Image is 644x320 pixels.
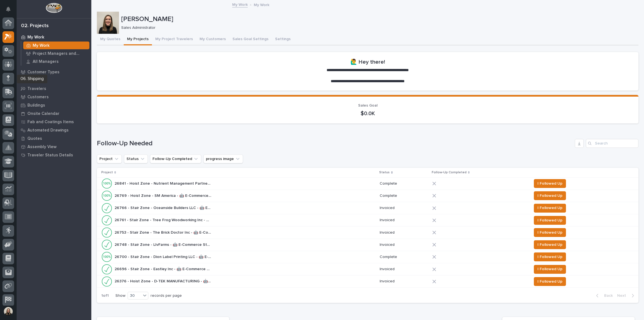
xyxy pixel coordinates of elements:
p: My Work [254,1,269,7]
p: Projects [27,78,43,83]
tr: 26841 - Hoist Zone - Nutrient Management Partners - 🤖 E-Commerce Custom Crane(s)26841 - Hoist Zon... [97,177,638,190]
p: records per page [151,293,182,298]
span: I Followed Up [537,229,562,236]
p: Customer Types [27,70,60,75]
h1: Follow-Up Needed [97,140,573,148]
a: Project Managers and Engineers [21,50,91,57]
tr: 26766 - Stair Zone - Oceanside Builders LLC - 🤖 E-Commerce Stair Order26766 - Stair Zone - Oceans... [97,202,638,214]
p: Quotes [27,136,42,141]
button: I Followed Up [534,191,566,200]
span: Next [617,293,629,298]
button: Project [97,154,122,163]
button: I Followed Up [534,252,566,261]
p: My Work [27,35,44,40]
p: 26766 - Stair Zone - Oceanside Builders LLC - 🤖 E-Commerce Stair Order [115,205,213,210]
a: My Work [232,1,248,7]
button: I Followed Up [534,204,566,213]
button: My Quotes [97,34,124,45]
p: Status [379,169,390,176]
span: I Followed Up [537,180,562,187]
a: Travelers [17,84,91,93]
a: Projects [17,76,91,84]
p: 26753 - Stair Zone - The Brick Doctor Inc - 🤖 E-Commerce Stair Order [115,229,213,235]
span: Back [601,293,613,298]
p: Follow-Up Completed [432,169,467,176]
a: Customer Types [17,68,91,76]
button: Settings [272,34,294,45]
img: Workspace Logo [46,3,62,13]
a: All Managers [21,58,91,65]
p: Onsite Calendar [27,111,60,116]
tr: 26696 - Stair Zone - Eastley Inc - 🤖 E-Commerce Stair Order26696 - Stair Zone - Eastley Inc - 🤖 E... [97,263,638,275]
p: 26761 - Stair Zone - Tree Frog Woodworking Inc - 🤖 E-Commerce Stair Order [115,217,213,223]
p: Invoiced [380,206,428,210]
span: I Followed Up [537,241,562,248]
p: Complete [380,181,428,186]
p: Complete [380,255,428,259]
span: I Followed Up [537,205,562,211]
a: My Work [21,42,91,49]
p: 26700 - Stair Zone - Dion Label Printing LLC - 🤖 E-Commerce Stair Order [115,254,213,259]
div: 30 [128,293,141,299]
p: Buildings [27,103,45,108]
tr: 26753 - Stair Zone - The Brick Doctor Inc - 🤖 E-Commerce Stair Order26753 - Stair Zone - The Bric... [97,226,638,239]
p: My Work [33,43,50,48]
tr: 26748 - Stair Zone - LIvFarms - 🤖 E-Commerce Stair Order26748 - Stair Zone - LIvFarms - 🤖 E-Comme... [97,239,638,251]
tr: 26761 - Stair Zone - Tree Frog Woodworking Inc - 🤖 E-Commerce Stair Order26761 - Stair Zone - Tre... [97,214,638,226]
a: Fab and Coatings Items [17,118,91,126]
p: Invoiced [380,218,428,223]
button: Next [615,293,638,298]
span: I Followed Up [537,254,562,260]
span: Sales Goal [358,104,377,107]
tr: 26769 - Hoist Zone - SM America - 🤖 E-Commerce Custom Crane(s)26769 - Hoist Zone - SM America - 🤖... [97,190,638,202]
p: Project Managers and Engineers [33,51,87,56]
p: All Managers [33,59,59,64]
button: users-avatar [2,306,14,317]
a: Assembly View [17,143,91,151]
button: My Projects [124,34,152,45]
p: 26696 - Stair Zone - Eastley Inc - 🤖 E-Commerce Stair Order [115,266,213,272]
p: Sales Administrator [121,25,634,30]
p: Invoiced [380,230,428,235]
button: progress image [203,154,243,163]
button: Notifications [2,3,14,15]
span: I Followed Up [537,217,562,224]
a: Traveler Status Details [17,151,91,159]
button: I Followed Up [534,228,566,237]
h2: 🙋‍♂️ Hey there! [350,59,385,65]
p: Assembly View [27,144,56,149]
p: 1 of 1 [97,289,113,303]
a: My Work [17,33,91,41]
div: 02. Projects [21,23,49,29]
p: Invoiced [380,242,428,247]
a: Onsite Calendar [17,109,91,118]
a: Automated Drawings [17,126,91,134]
p: Invoiced [380,267,428,272]
button: My Project Travelers [152,34,196,45]
button: Back [592,293,615,298]
button: I Followed Up [534,179,566,188]
span: I Followed Up [537,278,562,285]
input: Search [586,139,638,148]
span: I Followed Up [537,192,562,199]
a: Customers [17,93,91,101]
p: Project [101,169,113,176]
button: I Followed Up [534,265,566,274]
button: I Followed Up [534,216,566,225]
span: I Followed Up [537,266,562,272]
p: Show [115,293,125,298]
p: Customers [27,95,49,100]
tr: 26700 - Stair Zone - Dion Label Printing LLC - 🤖 E-Commerce Stair Order26700 - Stair Zone - Dion ... [97,251,638,263]
button: Status [124,154,148,163]
button: I Followed Up [534,277,566,286]
p: Travelers [27,86,46,91]
p: 26376 - Hoist Zone - D-TEK MANUFACTURING - 🤖 E-Commerce Custom Crane(s) [115,278,213,284]
p: Fab and Coatings Items [27,120,74,125]
button: Sales Goal Settings [229,34,272,45]
p: 26748 - Stair Zone - LIvFarms - 🤖 E-Commerce Stair Order [115,241,213,247]
button: Follow-Up Completed [150,154,201,163]
div: Notifications [7,7,14,16]
a: Buildings [17,101,91,109]
p: Automated Drawings [27,128,69,133]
